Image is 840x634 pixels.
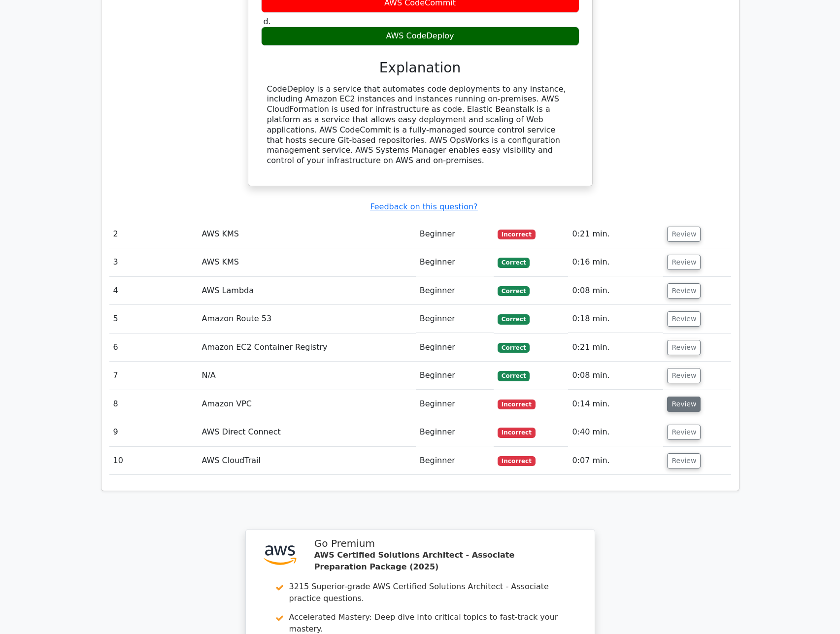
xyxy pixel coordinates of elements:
[568,248,663,276] td: 0:16 min.
[568,305,663,333] td: 0:18 min.
[568,334,663,362] td: 0:21 min.
[198,418,415,446] td: AWS Direct Connect
[667,340,701,355] button: Review
[416,248,494,276] td: Beginner
[370,202,477,211] a: Feedback on this question?
[109,305,198,333] td: 5
[109,248,198,276] td: 3
[667,255,701,270] button: Review
[667,227,701,242] button: Review
[264,17,271,26] span: d.
[416,447,494,475] td: Beginner
[667,425,701,440] button: Review
[416,418,494,446] td: Beginner
[416,334,494,362] td: Beginner
[498,456,536,466] span: Incorrect
[198,447,415,475] td: AWS CloudTrail
[416,277,494,305] td: Beginner
[109,220,198,248] td: 2
[568,220,663,248] td: 0:21 min.
[109,447,198,475] td: 10
[498,371,530,381] span: Correct
[198,220,415,248] td: AWS KMS
[416,220,494,248] td: Beginner
[498,230,536,239] span: Incorrect
[416,362,494,390] td: Beginner
[568,418,663,446] td: 0:40 min.
[667,368,701,383] button: Review
[267,84,573,166] div: CodeDeploy is a service that automates code deployments to any instance, including Amazon EC2 ins...
[267,60,573,76] h3: Explanation
[667,283,701,299] button: Review
[198,390,415,418] td: Amazon VPC
[568,447,663,475] td: 0:07 min.
[109,334,198,362] td: 6
[109,418,198,446] td: 9
[498,400,536,409] span: Incorrect
[667,397,701,412] button: Review
[667,311,701,327] button: Review
[109,390,198,418] td: 8
[568,277,663,305] td: 0:08 min.
[109,362,198,390] td: 7
[498,314,530,324] span: Correct
[198,248,415,276] td: AWS KMS
[198,277,415,305] td: AWS Lambda
[109,277,198,305] td: 4
[568,390,663,418] td: 0:14 min.
[416,390,494,418] td: Beginner
[416,305,494,333] td: Beginner
[261,27,579,46] div: AWS CodeDeploy
[498,258,530,267] span: Correct
[667,453,701,468] button: Review
[568,362,663,390] td: 0:08 min.
[198,362,415,390] td: N/A
[198,305,415,333] td: Amazon Route 53
[498,286,530,296] span: Correct
[198,334,415,362] td: Amazon EC2 Container Registry
[498,343,530,353] span: Correct
[498,428,536,437] span: Incorrect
